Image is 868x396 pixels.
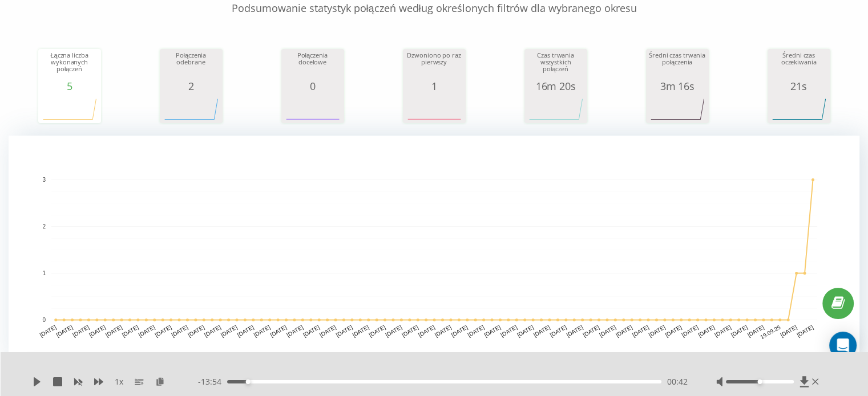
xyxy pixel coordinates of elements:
[41,80,98,92] div: 5
[284,80,341,92] div: 0
[154,324,173,338] text: [DATE]
[549,324,568,338] text: [DATE]
[757,379,762,384] div: Accessibility label
[779,324,798,338] text: [DATE]
[527,52,584,80] div: Czas trwania wszystkich połączeń
[163,80,220,92] div: 2
[42,317,46,323] text: 0
[104,324,123,338] text: [DATE]
[516,324,535,338] text: [DATE]
[55,324,74,338] text: [DATE]
[770,52,827,80] div: Średni czas oczekiwania
[770,80,827,92] div: 21s
[284,92,341,126] svg: A chart.
[527,80,584,92] div: 16m 20s
[746,324,765,338] text: [DATE]
[71,324,90,338] text: [DATE]
[631,324,650,338] text: [DATE]
[770,92,827,126] svg: A chart.
[697,324,716,338] text: [DATE]
[680,324,699,338] text: [DATE]
[269,324,288,338] text: [DATE]
[220,324,239,338] text: [DATE]
[466,324,485,338] text: [DATE]
[406,52,463,80] div: Dzwoniono po raz pierwszy
[406,92,463,126] svg: A chart.
[730,324,749,338] text: [DATE]
[527,92,584,126] svg: A chart.
[246,379,251,384] div: Accessibility label
[667,376,688,387] span: 00:42
[664,324,683,338] text: [DATE]
[582,324,600,338] text: [DATE]
[318,324,337,338] text: [DATE]
[417,324,436,338] text: [DATE]
[648,324,667,338] text: [DATE]
[41,52,98,80] div: Łączna liczba wykonanych połączeń
[796,324,814,338] text: [DATE]
[713,324,732,338] text: [DATE]
[406,80,463,92] div: 1
[532,324,551,338] text: [DATE]
[284,52,341,80] div: Połączenia docelowe
[302,324,321,338] text: [DATE]
[187,324,205,338] text: [DATE]
[121,324,140,338] text: [DATE]
[566,324,584,338] text: [DATE]
[170,324,189,338] text: [DATE]
[41,92,98,126] svg: A chart.
[138,324,156,338] text: [DATE]
[434,324,453,338] text: [DATE]
[829,332,857,359] div: Open Intercom Messenger
[352,324,370,338] text: [DATE]
[649,80,706,92] div: 3m 16s
[499,324,518,338] text: [DATE]
[163,52,220,80] div: Połączenia odebrane
[598,324,617,338] text: [DATE]
[759,324,782,340] text: 19.09.25
[401,324,419,338] text: [DATE]
[42,177,46,183] text: 3
[42,223,46,230] text: 2
[9,136,859,364] svg: A chart.
[42,270,46,276] text: 1
[335,324,354,338] text: [DATE]
[368,324,386,338] text: [DATE]
[198,376,227,387] span: - 13:54
[450,324,469,338] text: [DATE]
[115,376,123,387] span: 1 x
[163,92,220,126] svg: A chart.
[203,324,222,338] text: [DATE]
[285,324,304,338] text: [DATE]
[483,324,502,338] text: [DATE]
[649,92,706,126] svg: A chart.
[384,324,403,338] text: [DATE]
[88,324,107,338] text: [DATE]
[649,52,706,80] div: Średni czas trwania połączenia
[39,324,58,338] text: [DATE]
[615,324,633,338] text: [DATE]
[236,324,255,338] text: [DATE]
[253,324,272,338] text: [DATE]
